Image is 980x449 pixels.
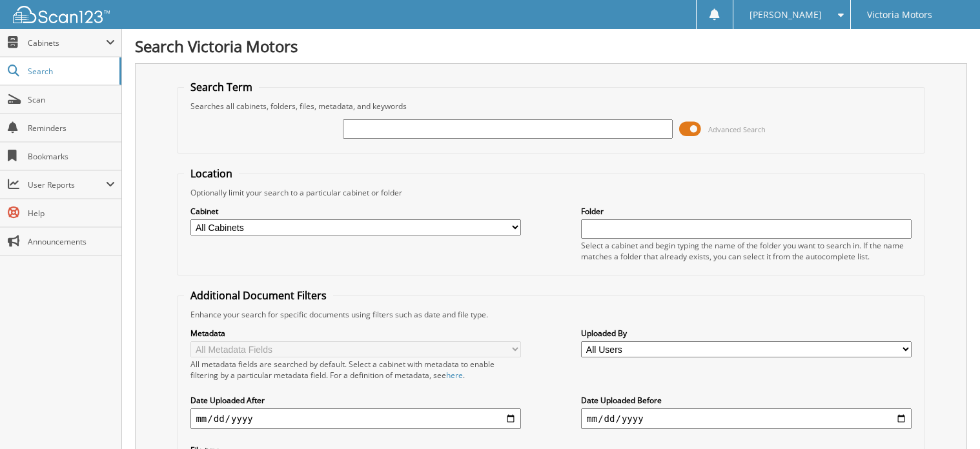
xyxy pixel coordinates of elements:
[184,166,239,181] legend: Location
[581,395,911,406] label: Date Uploaded Before
[28,179,106,190] span: User Reports
[28,66,113,77] span: Search
[28,94,115,105] span: Scan
[184,187,917,198] div: Optionally limit your search to a particular cabinet or folder
[28,37,106,48] span: Cabinets
[13,6,110,23] img: scan123-logo-white.svg
[190,359,520,381] div: All metadata fields are searched by default. Select a cabinet with metadata to enable filtering b...
[184,309,917,320] div: Enhance your search for specific documents using filters such as date and file type.
[184,101,917,112] div: Searches all cabinets, folders, files, metadata, and keywords
[28,123,115,134] span: Reminders
[867,11,932,19] span: Victoria Motors
[28,151,115,162] span: Bookmarks
[190,328,520,339] label: Metadata
[190,206,520,217] label: Cabinet
[708,125,766,134] span: Advanced Search
[915,387,980,449] iframe: Chat Widget
[135,35,967,57] h1: Search Victoria Motors
[446,370,463,381] a: here
[28,208,115,219] span: Help
[184,80,259,94] legend: Search Term
[190,408,520,429] input: start
[28,236,115,247] span: Announcements
[581,408,911,429] input: end
[581,328,911,339] label: Uploaded By
[184,288,333,303] legend: Additional Document Filters
[190,395,520,406] label: Date Uploaded After
[581,206,911,217] label: Folder
[750,11,822,19] span: [PERSON_NAME]
[581,240,911,262] div: Select a cabinet and begin typing the name of the folder you want to search in. If the name match...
